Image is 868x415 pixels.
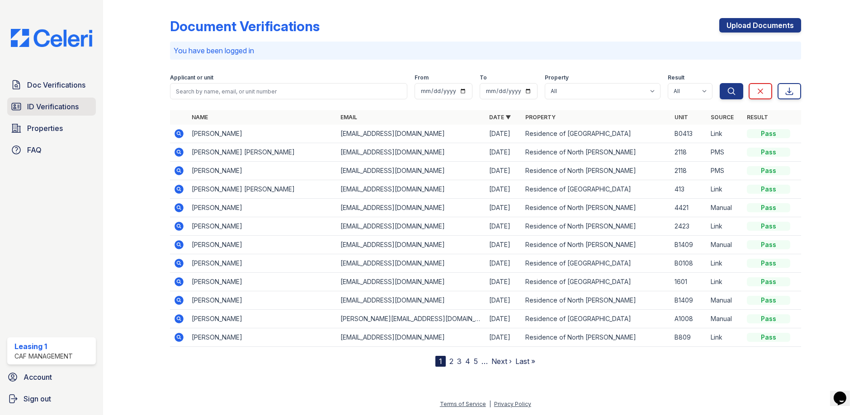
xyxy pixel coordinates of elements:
[707,273,743,291] td: Link
[671,291,707,310] td: B1409
[449,357,453,366] a: 2
[671,199,707,217] td: 4421
[747,114,768,121] a: Result
[188,143,337,162] td: [PERSON_NAME] [PERSON_NAME]
[522,310,670,328] td: Residence of [GEOGRAPHIC_DATA]
[707,217,743,236] td: Link
[707,199,743,217] td: Manual
[522,273,670,291] td: Residence of [GEOGRAPHIC_DATA]
[457,357,462,366] a: 3
[14,341,73,352] div: Leasing 1
[14,352,73,361] div: CAF Management
[7,98,96,116] a: ID Verifications
[486,236,522,254] td: [DATE]
[545,74,569,81] label: Property
[707,125,743,143] td: Link
[671,125,707,143] td: B0413
[188,236,337,254] td: [PERSON_NAME]
[486,162,522,180] td: [DATE]
[435,356,446,367] div: 1
[671,217,707,236] td: 2423
[515,357,535,366] a: Last »
[474,357,478,366] a: 5
[340,114,357,121] a: Email
[707,291,743,310] td: Manual
[522,125,670,143] td: Residence of [GEOGRAPHIC_DATA]
[4,29,99,47] img: CE_Logo_Blue-a8612792a0a2168367f1c8372b55b34899dd931a85d93a1a3d3e32e68fde9ad4.png
[671,236,707,254] td: B1409
[188,310,337,328] td: [PERSON_NAME]
[747,314,790,323] div: Pass
[337,236,486,254] td: [EMAIL_ADDRESS][DOMAIN_NAME]
[747,240,790,249] div: Pass
[671,180,707,199] td: 413
[522,162,670,180] td: Residence of North [PERSON_NAME]
[719,18,801,33] a: Upload Documents
[337,143,486,162] td: [EMAIL_ADDRESS][DOMAIN_NAME]
[170,18,320,34] div: Document Verifications
[486,328,522,347] td: [DATE]
[522,291,670,310] td: Residence of North [PERSON_NAME]
[170,74,213,81] label: Applicant or unit
[486,180,522,199] td: [DATE]
[522,217,670,236] td: Residence of North [PERSON_NAME]
[4,390,99,408] a: Sign out
[337,310,486,328] td: [PERSON_NAME][EMAIL_ADDRESS][DOMAIN_NAME]
[707,310,743,328] td: Manual
[7,119,96,137] a: Properties
[747,296,790,305] div: Pass
[337,254,486,273] td: [EMAIL_ADDRESS][DOMAIN_NAME]
[747,333,790,342] div: Pass
[415,74,429,81] label: From
[522,199,670,217] td: Residence of North [PERSON_NAME]
[188,217,337,236] td: [PERSON_NAME]
[337,273,486,291] td: [EMAIL_ADDRESS][DOMAIN_NAME]
[668,74,684,81] label: Result
[747,203,790,212] div: Pass
[188,254,337,273] td: [PERSON_NAME]
[707,254,743,273] td: Link
[188,162,337,180] td: [PERSON_NAME]
[522,143,670,162] td: Residence of North [PERSON_NAME]
[491,357,512,366] a: Next ›
[7,76,96,94] a: Doc Verifications
[671,310,707,328] td: A1008
[747,129,790,138] div: Pass
[671,162,707,180] td: 2118
[440,401,486,407] a: Terms of Service
[337,217,486,236] td: [EMAIL_ADDRESS][DOMAIN_NAME]
[707,236,743,254] td: Manual
[522,328,670,347] td: Residence of North [PERSON_NAME]
[465,357,470,366] a: 4
[747,185,790,194] div: Pass
[489,114,511,121] a: Date ▼
[486,310,522,328] td: [DATE]
[337,180,486,199] td: [EMAIL_ADDRESS][DOMAIN_NAME]
[671,143,707,162] td: 2118
[489,401,491,407] div: |
[481,356,488,367] span: …
[480,74,487,81] label: To
[337,162,486,180] td: [EMAIL_ADDRESS][DOMAIN_NAME]
[192,114,208,121] a: Name
[671,254,707,273] td: B0108
[747,259,790,268] div: Pass
[170,83,407,99] input: Search by name, email, or unit number
[522,254,670,273] td: Residence of [GEOGRAPHIC_DATA]
[174,45,797,56] p: You have been logged in
[7,141,96,159] a: FAQ
[747,277,790,286] div: Pass
[188,328,337,347] td: [PERSON_NAME]
[188,199,337,217] td: [PERSON_NAME]
[522,236,670,254] td: Residence of North [PERSON_NAME]
[337,328,486,347] td: [EMAIL_ADDRESS][DOMAIN_NAME]
[494,401,531,407] a: Privacy Policy
[747,222,790,231] div: Pass
[27,123,63,134] span: Properties
[337,291,486,310] td: [EMAIL_ADDRESS][DOMAIN_NAME]
[707,180,743,199] td: Link
[707,162,743,180] td: PMS
[24,393,51,404] span: Sign out
[675,114,688,121] a: Unit
[337,199,486,217] td: [EMAIL_ADDRESS][DOMAIN_NAME]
